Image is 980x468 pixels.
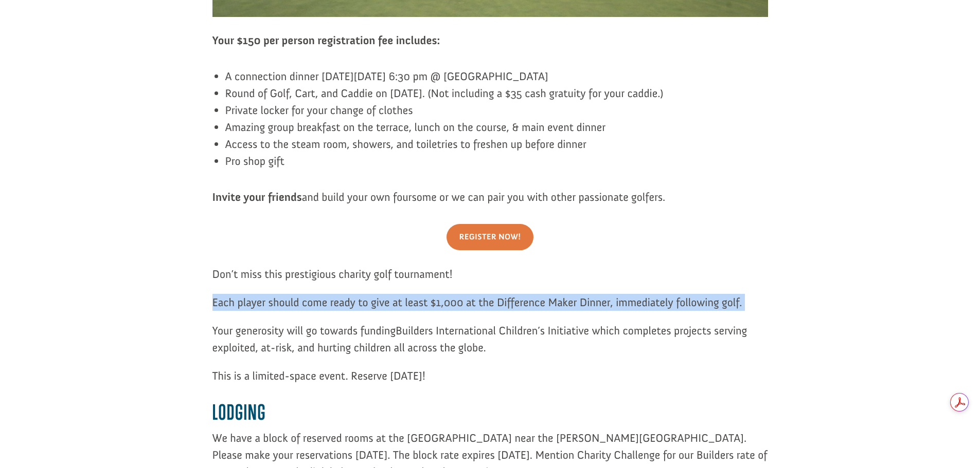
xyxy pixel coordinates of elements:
[19,10,141,31] div: [PERSON_NAME] donated $100
[212,369,426,383] span: This is a limited-space event. Reserve [DATE]!
[225,69,548,83] span: A connection dinner [DATE][DATE] 6:30 pm @ [GEOGRAPHIC_DATA]
[212,324,396,338] span: Your generosity will go towards funding
[146,21,191,39] button: Donate
[225,86,664,100] span: Round of Golf, Cart, and Caddie on [DATE]. (Not including a $35 cash gratuity for your caddie.)
[19,41,26,48] img: US.png
[212,267,453,281] span: Don’t miss this prestigious charity golf tournament!
[212,295,742,309] span: Each player should come ready to give at least $1,000 at the Difference Maker Dinner, immediately...
[225,137,586,151] span: Access to the steam room, showers, and toiletries to freshen up before dinner
[225,103,413,117] span: Private locker for your change of clothes
[24,31,85,39] strong: Project Shovel Ready
[225,120,606,134] span: Amazing group breakfast on the terrace, lunch on the course, & main event dinner
[19,32,141,39] div: to
[447,224,534,250] a: Register Now!
[19,22,27,30] img: emoji balloon
[212,322,768,367] p: Builders International Children’s Initiative which completes projects serving exploited, at-risk,...
[28,41,91,48] span: , [GEOGRAPHIC_DATA]
[212,190,302,204] strong: Invite your friends
[225,154,284,168] span: Pro shop gift
[212,190,666,204] span: and build your own foursome or we can pair you with other passionate golfers.
[212,33,440,47] strong: Your $150 per person registration fee includes:
[212,400,768,429] h3: Lodging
